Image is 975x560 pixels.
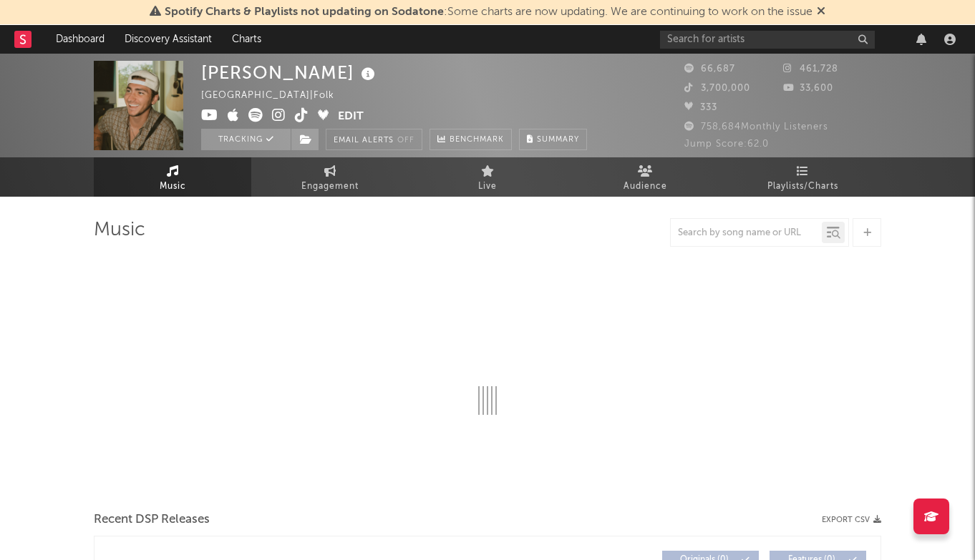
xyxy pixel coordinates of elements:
span: Spotify Charts & Playlists not updating on Sodatone [165,6,444,18]
span: Engagement [301,178,359,195]
span: 33,600 [783,84,833,93]
span: 758,684 Monthly Listeners [684,122,828,132]
span: Dismiss [817,6,825,18]
button: Edit [338,108,364,126]
input: Search by song name or URL [671,227,822,239]
a: Engagement [251,157,409,197]
span: Recent DSP Releases [94,511,210,529]
a: Dashboard [46,25,115,54]
button: Summary [519,129,587,150]
a: Playlists/Charts [724,157,881,197]
div: [GEOGRAPHIC_DATA] | Folk [201,87,351,104]
span: Music [160,178,186,195]
span: Audience [624,178,667,195]
span: 66,687 [684,64,735,74]
em: Off [397,137,414,144]
button: Tracking [201,129,291,150]
span: Jump Score: 62.0 [684,139,769,149]
a: Charts [222,25,271,54]
span: Summary [537,136,579,144]
span: Benchmark [450,132,504,149]
a: Live [409,157,566,197]
button: Email AlertsOff [326,129,422,150]
a: Audience [566,157,724,197]
span: Live [478,178,497,195]
span: 3,700,000 [684,84,750,93]
span: 461,728 [783,64,838,74]
span: : Some charts are now updating. We are continuing to work on the issue [165,6,812,18]
a: Benchmark [430,129,512,150]
input: Search for artists [660,31,875,49]
a: Music [94,157,251,197]
button: Export CSV [822,516,881,524]
span: 333 [684,103,717,112]
span: Playlists/Charts [767,178,838,195]
div: [PERSON_NAME] [201,61,379,84]
a: Discovery Assistant [115,25,222,54]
